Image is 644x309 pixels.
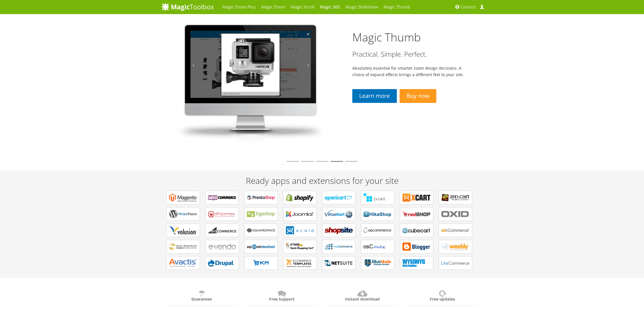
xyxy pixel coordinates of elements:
[364,259,392,267] b: Extensions for BlueVoda
[325,242,353,251] b: Extensions for nopCommerce
[322,191,355,204] a: Modules for OpenCart
[167,240,200,253] a: Extensions for Miva Merchant
[352,50,469,58] h3: Practical. Simple. Perfect.
[352,29,421,45] a: Magic Thumb
[169,259,197,267] b: Extensions for Avactis
[402,226,431,235] b: Plugins for CubeCart
[441,193,470,202] b: Plugins for Zen Cart
[439,224,472,237] a: Extensions for xt:Commerce
[286,193,314,202] b: Apps for Shopify
[161,14,353,145] img: magicthumb-01.png
[407,289,479,306] h6: Free updates
[325,259,353,267] b: Extensions for NetSuite
[283,191,317,204] a: Apps for Shopify
[400,256,433,270] a: Extensions for WYSIWYG
[208,259,236,267] b: Modules for Drupal
[400,191,433,204] a: Modules for X-Cart
[166,289,238,306] h6: Guarantee
[169,193,197,202] b: Extensions for Magento
[161,3,214,11] img: MagicToolbox.com - Image tools for your website
[247,259,275,267] b: Extensions for EKM
[439,256,472,270] a: Modules for LiteCommerce
[167,207,200,221] a: Plugins for WordPress
[205,240,239,253] a: Extensions for e-vendo
[247,193,275,202] b: Modules for PrestaShop
[402,259,431,267] b: Extensions for WYSIWYG
[167,224,200,237] a: Extensions for Volusion
[286,242,314,251] b: Extensions for GoDaddy Shopping Cart
[326,289,398,306] h6: Instant download
[205,224,239,237] a: Apps for Bigcommerce
[400,240,433,253] a: Extensions for Blogger
[244,240,278,253] a: Extensions for AspDotNetStorefront
[247,226,275,235] b: Extensions for Squarespace
[208,193,236,202] b: Plugins for WooCommerce
[400,224,433,237] a: Plugins for CubeCart
[364,226,392,235] b: Add-ons for osCommerce
[325,226,353,235] b: Extensions for ShopSite
[352,89,397,103] a: Learn more
[361,191,394,204] a: Add-ons for CS-Cart
[402,193,431,202] b: Modules for X-Cart
[439,240,472,253] a: Extensions for Weebly
[283,207,317,221] a: Components for Joomla
[244,256,278,270] a: Extensions for EKM
[364,210,392,218] b: Components for HikaShop
[361,256,394,270] a: Extensions for BlueVoda
[205,191,239,204] a: Plugins for WooCommerce
[352,65,469,78] p: Absolutely essential for smarter zoom design decisions. A choice of expand effects brings a diffe...
[283,224,317,237] a: Extensions for ECWID
[205,207,239,221] a: Plugins for WP e-Commerce
[461,4,476,10] span: Contact
[244,207,278,221] a: Plugins for Jigoshop
[205,256,239,270] a: Modules for Drupal
[322,224,355,237] a: Extensions for ShopSite
[361,240,394,253] a: Add-ons for osCMax
[441,242,470,251] b: Extensions for Weebly
[364,242,392,251] b: Add-ons for osCMax
[441,226,470,235] b: Extensions for xt:Commerce
[283,240,317,253] a: Extensions for GoDaddy Shopping Cart
[322,207,355,221] a: Components for VirtueMart
[400,89,436,103] a: Buy now
[244,191,278,204] a: Modules for PrestaShop
[283,256,317,270] a: Extensions for ecommerce Templates
[364,193,392,202] b: Add-ons for CS-Cart
[441,210,470,218] b: Extensions for OXID
[400,207,433,221] a: Components for redSHOP
[208,210,236,218] b: Plugins for WP e-Commerce
[169,226,197,235] b: Extensions for Volusion
[322,240,355,253] a: Extensions for nopCommerce
[247,242,275,251] b: Extensions for AspDotNetStorefront
[402,242,431,251] b: Extensions for Blogger
[246,289,318,306] h6: Free Support
[167,191,200,204] a: Extensions for Magento
[169,242,197,251] b: Extensions for Miva Merchant
[161,176,483,185] h2: Ready apps and extensions for your site
[169,210,197,218] b: Plugins for WordPress
[325,210,353,218] b: Components for VirtueMart
[322,256,355,270] a: Extensions for NetSuite
[325,193,353,202] b: Modules for OpenCart
[439,207,472,221] a: Extensions for OXID
[402,210,431,218] b: Components for redSHOP
[167,256,200,270] a: Extensions for Avactis
[441,259,470,267] b: Modules for LiteCommerce
[361,224,394,237] a: Add-ons for osCommerce
[439,191,472,204] a: Plugins for Zen Cart
[286,259,314,267] b: Extensions for ecommerce Templates
[208,226,236,235] b: Apps for Bigcommerce
[208,242,236,251] b: Extensions for e-vendo
[286,226,314,235] b: Extensions for ECWID
[247,210,275,218] b: Plugins for Jigoshop
[361,207,394,221] a: Components for HikaShop
[244,224,278,237] a: Extensions for Squarespace
[286,210,314,218] b: Components for Joomla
